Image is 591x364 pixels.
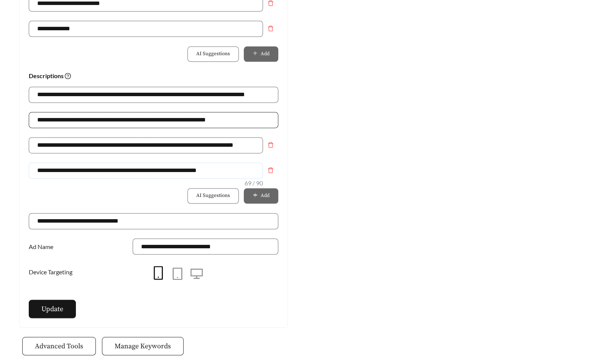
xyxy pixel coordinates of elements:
span: Advanced Tools [35,341,83,351]
span: delete [263,25,278,31]
button: AI Suggestions [187,46,239,62]
span: question-circle [65,73,71,79]
span: Update [41,303,63,314]
button: Remove field [263,162,278,178]
button: Update [29,300,76,318]
label: Device Targeting [29,264,76,280]
button: mobile [149,264,168,283]
button: tablet [168,264,187,284]
span: tablet [171,267,184,280]
button: Remove field [263,21,278,36]
span: delete [263,142,278,148]
label: Ad Name [29,238,57,254]
span: delete [263,167,278,173]
span: Manage Keywords [115,341,171,351]
span: mobile [151,266,165,280]
button: Advanced Tools [22,337,96,355]
button: plusAdd [244,188,278,203]
button: Manage Keywords [102,337,184,355]
input: Website [29,213,278,229]
button: plusAdd [244,46,278,62]
span: desktop [190,267,203,280]
span: AI Suggestions [196,50,230,58]
input: Ad Name [133,238,278,254]
button: desktop [187,264,206,284]
span: AI Suggestions [196,192,230,200]
button: Remove field [263,137,278,152]
button: AI Suggestions [187,188,239,203]
strong: Descriptions [29,72,71,79]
